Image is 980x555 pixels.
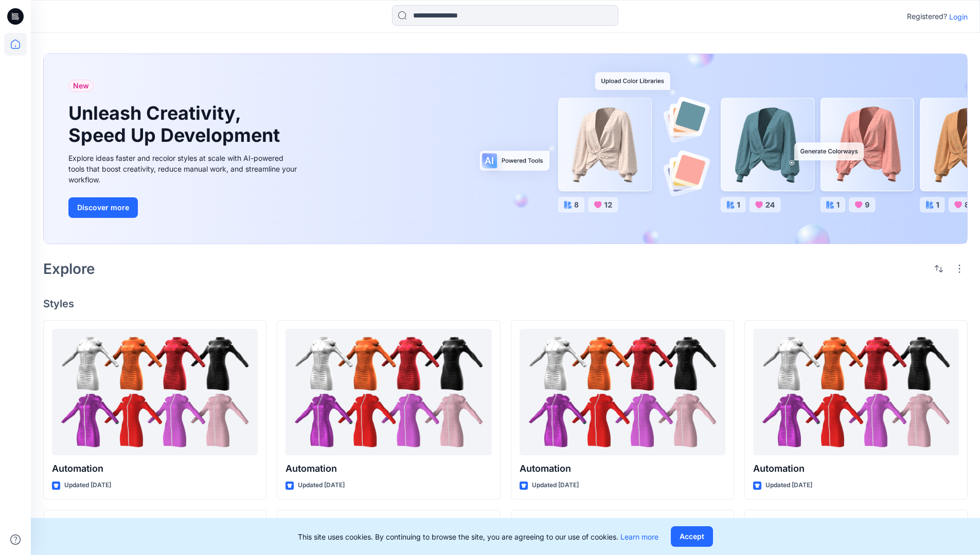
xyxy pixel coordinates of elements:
[68,197,300,218] a: Discover more
[68,153,300,185] div: Explore ideas faster and recolor styles at scale with AI-powered tools that boost creativity, red...
[68,197,138,218] button: Discover more
[286,461,491,476] p: Automation
[298,531,658,542] p: This site uses cookies. By continuing to browse the site, you are agreeing to our use of cookies.
[43,298,968,310] h4: Styles
[73,80,89,92] span: New
[520,329,725,456] a: Automation
[52,461,258,476] p: Automation
[532,480,579,491] p: Updated [DATE]
[64,480,111,491] p: Updated [DATE]
[52,329,258,456] a: Automation
[671,526,713,547] button: Accept
[298,480,345,491] p: Updated [DATE]
[907,10,947,23] p: Registered?
[520,461,725,476] p: Automation
[620,532,658,541] a: Learn more
[949,11,968,22] p: Login
[68,102,284,146] h1: Unleash Creativity, Speed Up Development
[753,329,959,456] a: Automation
[43,261,95,277] h2: Explore
[286,329,491,456] a: Automation
[753,461,959,476] p: Automation
[765,480,812,491] p: Updated [DATE]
